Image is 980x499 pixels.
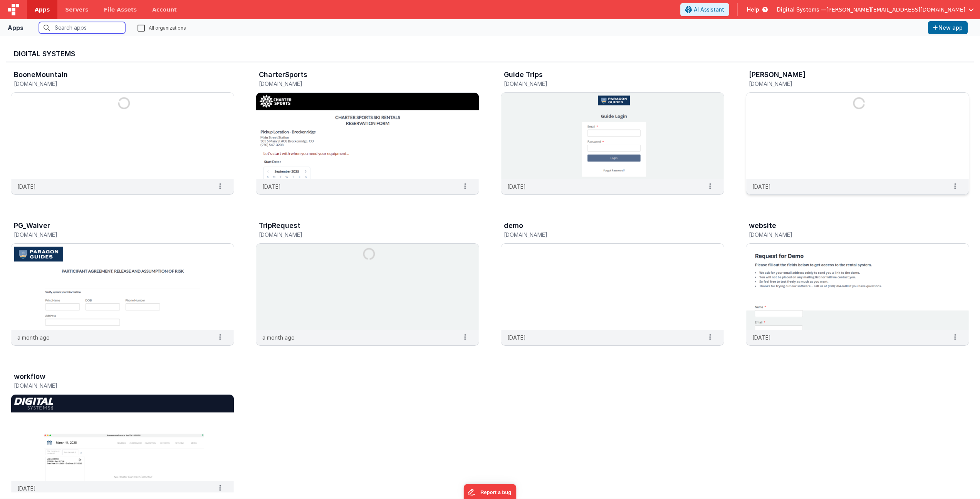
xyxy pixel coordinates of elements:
span: [PERSON_NAME][EMAIL_ADDRESS][DOMAIN_NAME] [826,6,965,13]
h3: CharterSports [259,71,307,79]
span: AI Assistant [694,6,724,13]
h3: BooneMountain [14,71,68,79]
p: [DATE] [752,333,771,342]
h5: [DOMAIN_NAME] [259,81,460,87]
p: a month ago [17,333,50,342]
h3: PG_Waiver [14,222,50,229]
p: [DATE] [507,183,526,191]
button: AI Assistant [680,3,729,16]
h5: [DOMAIN_NAME] [14,232,215,238]
h5: [DOMAIN_NAME] [504,81,705,87]
h5: [DOMAIN_NAME] [14,81,215,87]
span: Help [747,6,759,13]
span: Apps [35,6,50,13]
h3: TripRequest [259,222,300,229]
h5: [DOMAIN_NAME] [749,232,950,238]
input: Search apps [39,22,125,33]
p: [DATE] [17,484,36,492]
p: [DATE] [17,183,36,191]
div: Apps [8,23,23,32]
h3: website [749,222,776,229]
h3: [PERSON_NAME] [749,71,805,79]
button: New app [928,21,968,34]
span: Servers [65,6,88,13]
p: [DATE] [262,183,281,191]
h5: [DOMAIN_NAME] [259,232,460,238]
h5: [DOMAIN_NAME] [504,232,705,238]
p: [DATE] [507,333,526,342]
h3: workflow [14,373,45,380]
h5: [DOMAIN_NAME] [749,81,950,87]
h3: demo [504,222,523,229]
span: File Assets [104,6,137,13]
button: Digital Systems — [PERSON_NAME][EMAIL_ADDRESS][DOMAIN_NAME] [777,6,974,13]
h5: [DOMAIN_NAME] [14,383,215,388]
p: [DATE] [752,183,771,191]
h3: Digital Systems [14,50,966,58]
h3: Guide Trips [504,71,543,79]
p: a month ago [262,333,295,342]
label: All organizations [138,24,186,31]
span: Digital Systems — [777,6,826,13]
